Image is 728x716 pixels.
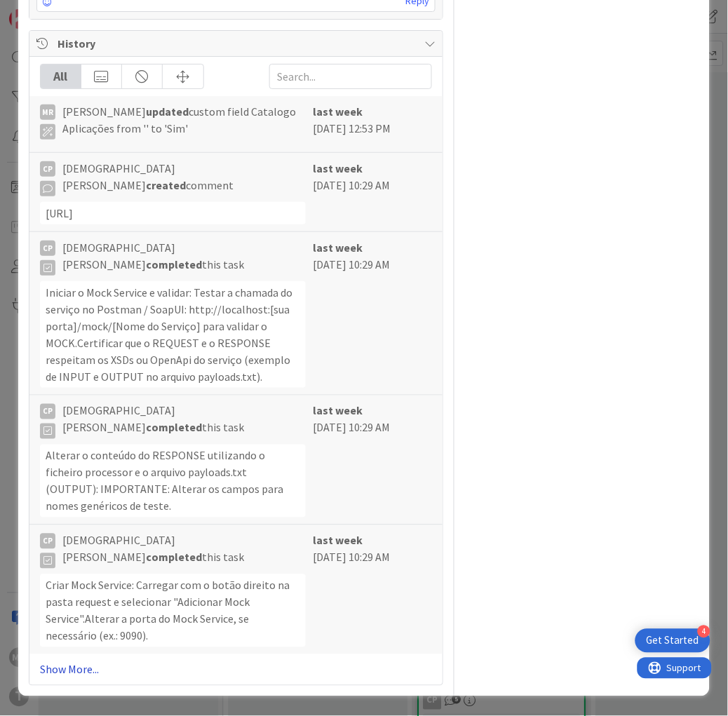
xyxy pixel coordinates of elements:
[313,104,363,119] b: last week
[58,35,417,52] span: History
[40,404,55,419] div: CP
[40,161,55,177] div: CP
[29,2,64,19] span: Support
[146,550,202,565] b: completed
[313,239,432,388] div: [DATE] 10:29 AM
[40,104,55,120] div: MR
[146,257,202,271] b: completed
[647,634,699,648] div: Get Started
[40,445,306,518] div: Alterar o conteúdo do RESPONSE utilizando o ficheiro processor e o arquivo payloads.txt (OUTPUT):...
[62,239,306,276] span: [DEMOGRAPHIC_DATA][PERSON_NAME] this task
[40,281,306,388] div: Iniciar o Mock Service e validar: Testar a chamada do serviço no Postman / SoapUI: http://localho...
[313,160,432,224] div: [DATE] 10:29 AM
[40,661,432,678] a: Show More...
[313,103,432,145] div: [DATE] 12:53 PM
[635,629,710,653] div: Open Get Started checklist, remaining modules: 4
[146,421,202,435] b: completed
[698,626,710,638] div: 4
[62,103,306,140] span: [PERSON_NAME] custom field Catalogo Aplicações from '' to 'Sim'
[40,534,55,549] div: CP
[62,160,306,196] span: [DEMOGRAPHIC_DATA][PERSON_NAME] comment
[313,404,363,418] b: last week
[313,534,363,548] b: last week
[146,178,186,192] b: created
[40,202,306,224] div: [URL]
[62,403,306,439] span: [DEMOGRAPHIC_DATA][PERSON_NAME] this task
[41,65,81,88] div: All
[40,241,55,256] div: CP
[313,403,432,518] div: [DATE] 10:29 AM
[313,241,363,255] b: last week
[313,161,363,175] b: last week
[146,104,189,119] b: updated
[62,532,306,569] span: [DEMOGRAPHIC_DATA][PERSON_NAME] this task
[40,574,306,647] div: Criar Mock Service: Carregar com o botão direito na pasta request e selecionar "Adicionar Mock Se...
[313,532,432,647] div: [DATE] 10:29 AM
[269,64,432,89] input: Search...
